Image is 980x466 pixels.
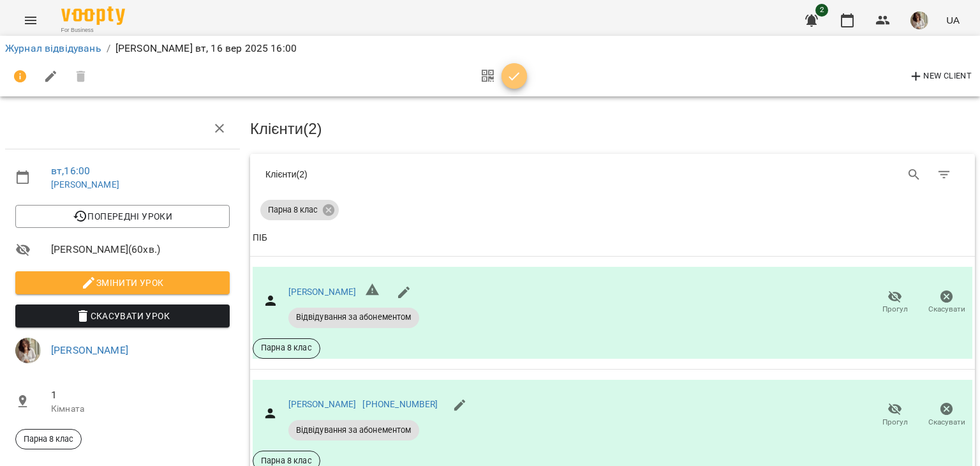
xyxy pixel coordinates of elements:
[921,397,972,433] button: Скасувати
[928,417,965,428] span: Скасувати
[61,26,125,34] span: For Business
[15,338,41,363] img: cf9d72be1c49480477303613d6f9b014.jpg
[260,204,325,216] span: Парна 8 клас
[5,41,975,56] nav: breadcrumb
[869,285,921,320] button: Прогул
[288,425,419,436] span: Відвідування за абонементом
[250,154,975,195] div: Table Toolbar
[946,13,960,27] span: UA
[882,417,908,428] span: Прогул
[51,403,230,416] p: Кімната
[921,285,972,320] button: Скасувати
[928,304,965,315] span: Скасувати
[941,8,965,32] button: UA
[51,165,90,177] a: вт , 16:00
[16,433,81,445] span: Парна 8 клас
[26,209,219,224] span: Попередні уроки
[265,168,603,181] div: Клієнти ( 2 )
[15,205,230,228] button: Попередні уроки
[815,4,828,17] span: 2
[910,11,928,29] img: cf9d72be1c49480477303613d6f9b014.jpg
[5,42,101,54] a: Журнал відвідувань
[253,342,320,354] span: Парна 8 клас
[909,69,972,84] span: New Client
[51,179,119,190] a: [PERSON_NAME]
[260,200,339,220] div: Парна 8 клас
[288,312,419,323] span: Відвідування за абонементом
[26,275,219,290] span: Змінити урок
[15,429,82,449] div: Парна 8 клас
[929,160,960,190] button: Фільтр
[882,304,908,315] span: Прогул
[115,41,297,56] p: [PERSON_NAME] вт, 16 вер 2025 16:00
[253,230,267,246] div: ПІБ
[15,304,230,327] button: Скасувати Урок
[26,308,219,324] span: Скасувати Урок
[107,41,110,56] li: /
[288,399,357,409] a: [PERSON_NAME]
[905,66,975,87] button: New Client
[250,121,975,137] h3: Клієнти ( 2 )
[51,242,230,257] span: [PERSON_NAME] ( 60 хв. )
[869,397,921,433] button: Прогул
[288,287,357,297] a: [PERSON_NAME]
[253,230,972,246] span: ПІБ
[61,6,125,25] img: Voopty Logo
[15,5,46,36] button: Menu
[15,271,230,294] button: Змінити урок
[51,387,230,403] span: 1
[362,399,438,409] a: [PHONE_NUMBER]
[899,160,930,190] button: Search
[51,344,128,356] a: [PERSON_NAME]
[253,230,267,246] div: Sort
